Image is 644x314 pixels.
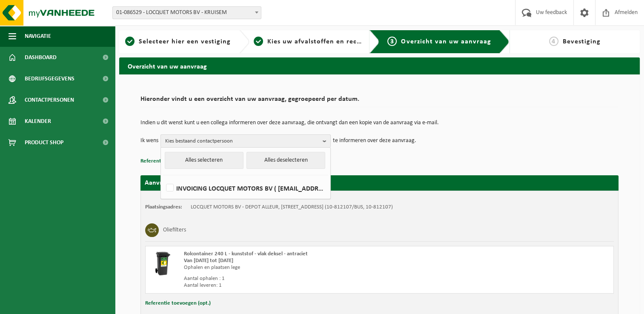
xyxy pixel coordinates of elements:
div: Aantal leveren: 1 [184,282,414,289]
span: Contactpersonen [25,89,74,111]
span: Rolcontainer 240 L - kunststof - vlak deksel - antraciet [184,251,308,257]
button: Alles selecteren [165,152,243,169]
span: Kies bestaand contactpersoon [165,135,319,148]
label: INVOICING LOCQUET MOTORS BV ( [EMAIL_ADDRESS][DOMAIN_NAME] ) [164,182,326,194]
span: 2 [254,37,263,46]
span: Product Shop [25,132,63,153]
p: Indien u dit wenst kunt u een collega informeren over deze aanvraag, die ontvangt dan een kopie v... [140,120,618,126]
span: 3 [387,37,397,46]
h3: Oliefilters [163,223,186,237]
p: te informeren over deze aanvraag. [333,134,416,147]
span: Navigatie [25,26,51,47]
p: Ik wens [140,134,158,147]
span: 4 [549,37,558,46]
span: 01-086529 - LOCQUET MOTORS BV - KRUISEM [113,7,261,19]
strong: Van [DATE] tot [DATE] [184,258,233,263]
strong: Aanvraag voor [DATE] [145,180,209,186]
a: 2Kies uw afvalstoffen en recipiënten [254,37,363,47]
span: Bevestiging [563,38,601,45]
span: 1 [125,37,135,46]
h2: Hieronder vindt u een overzicht van uw aanvraag, gegroepeerd per datum. [140,96,618,107]
button: Referentie toevoegen (opt.) [140,156,206,167]
button: Alles deselecteren [246,152,325,169]
div: Aantal ophalen : 1 [184,275,414,282]
span: Kies uw afvalstoffen en recipiënten [267,38,384,45]
td: LOCQUET MOTORS BV - DEPOT ALLEUR, [STREET_ADDRESS] (10-812107/BUS, 10-812107) [191,204,393,211]
a: 1Selecteer hier een vestiging [123,37,232,47]
span: 01-086529 - LOCQUET MOTORS BV - KRUISEM [112,6,261,19]
span: Dashboard [25,47,57,68]
div: Ophalen en plaatsen lege [184,264,414,271]
span: Overzicht van uw aanvraag [401,38,491,45]
button: Referentie toevoegen (opt.) [145,298,211,309]
img: WB-0240-HPE-BK-01.png [150,251,175,276]
span: Kalender [25,111,51,132]
h2: Overzicht van uw aanvraag [119,57,640,74]
strong: Plaatsingsadres: [145,204,182,210]
button: Kies bestaand contactpersoon [160,134,331,147]
span: Selecteer hier een vestiging [139,38,231,45]
span: Bedrijfsgegevens [25,68,74,89]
